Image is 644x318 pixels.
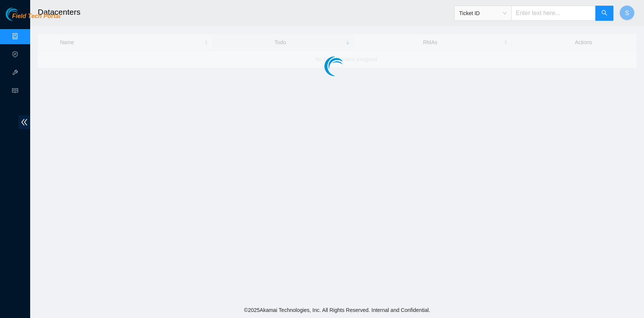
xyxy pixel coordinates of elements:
footer: © 2025 Akamai Technologies, Inc. All Rights Reserved. Internal and Confidential. [30,302,644,318]
span: search [601,10,607,17]
span: S [625,8,629,18]
span: Ticket ID [459,8,507,19]
button: search [595,6,613,21]
a: Akamai TechnologiesField Tech Portal [6,14,60,23]
span: double-left [18,115,30,129]
span: read [12,84,18,99]
input: Enter text here... [511,6,596,21]
img: Akamai Technologies [6,8,38,21]
button: S [619,5,635,20]
span: Field Tech Portal [12,13,60,20]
